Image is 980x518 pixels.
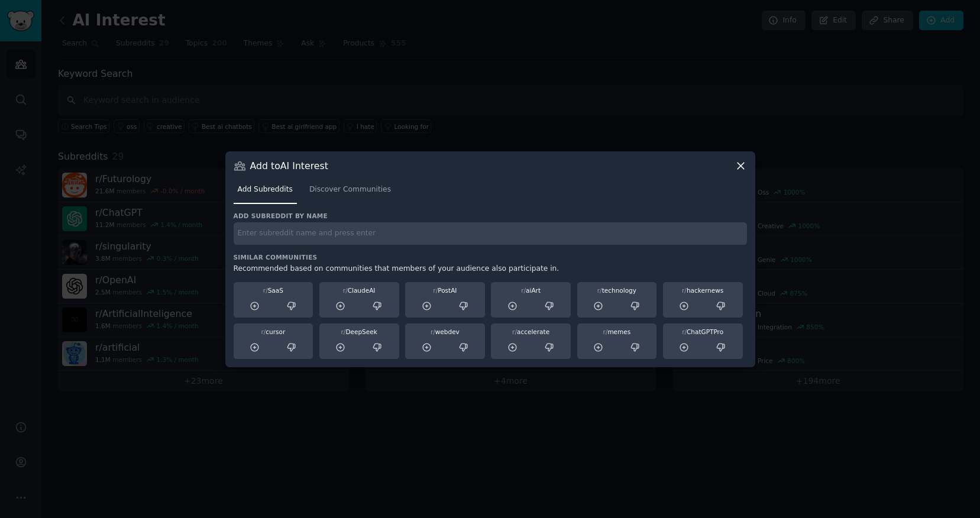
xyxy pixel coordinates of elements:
span: r/ [682,287,687,294]
div: technology [581,286,653,294]
div: Recommended based on communities that members of your audience also participate in. [234,264,747,274]
span: Add Subreddits [238,184,293,195]
span: r/ [512,328,517,335]
div: hackernews [667,286,739,294]
a: Add Subreddits [234,180,297,205]
span: r/ [433,287,438,294]
span: r/ [431,328,435,335]
div: ClaudeAI [324,286,395,294]
span: r/ [343,287,348,294]
div: PostAI [409,286,481,294]
div: accelerate [495,328,567,336]
span: r/ [521,287,526,294]
div: ChatGPTPro [667,328,739,336]
span: r/ [682,328,687,335]
h3: Similar Communities [234,253,747,261]
div: aiArt [495,286,567,294]
span: r/ [603,328,608,335]
span: r/ [263,287,268,294]
div: webdev [409,328,481,336]
div: SaaS [238,286,309,294]
div: cursor [238,328,309,336]
span: r/ [261,328,266,335]
a: Discover Communities [305,180,395,205]
span: Discover Communities [309,184,391,195]
input: Enter subreddit name and press enter [234,222,747,245]
div: memes [581,328,653,336]
span: r/ [597,287,602,294]
span: r/ [341,328,346,335]
div: DeepSeek [324,328,395,336]
h3: Add subreddit by name [234,212,747,220]
h3: Add to AI Interest [250,160,328,172]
